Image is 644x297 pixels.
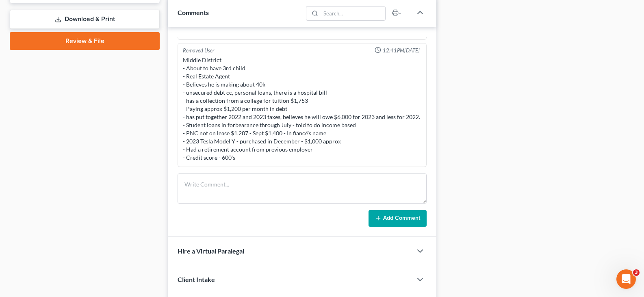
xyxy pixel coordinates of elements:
span: Comments [178,9,209,16]
span: 12:41PM[DATE] [383,47,420,54]
a: Review & File [10,32,160,50]
span: 3 [633,269,640,276]
a: Download & Print [10,10,160,29]
span: Client Intake [178,275,215,283]
button: Add Comment [369,210,427,227]
iframe: Intercom live chat [616,269,636,289]
div: Middle District - About to have 3rd child - Real Estate Agent - Believes he is making about 40k -... [183,56,421,162]
span: Hire a Virtual Paralegal [178,247,244,255]
input: Search... [321,7,386,20]
div: Removed User [183,47,215,54]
